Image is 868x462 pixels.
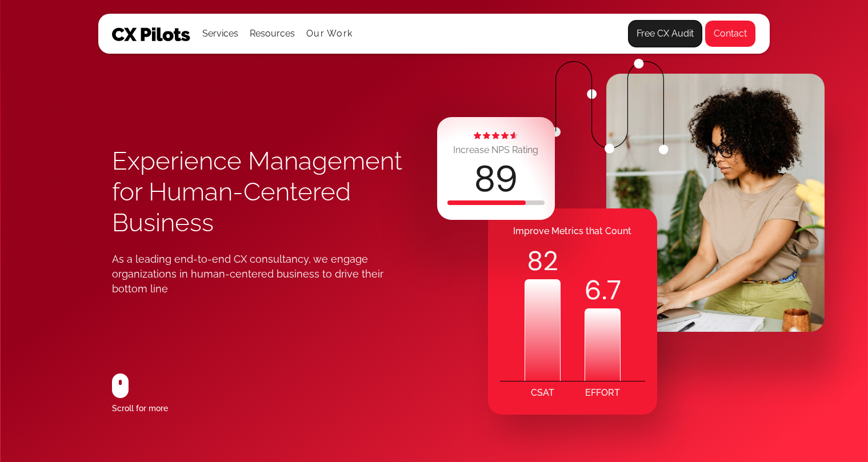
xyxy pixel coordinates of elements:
div: EFFORT [585,381,620,404]
div: Services [202,26,238,42]
code: 6 [585,272,602,308]
div: Services [202,14,238,53]
div: Scroll for more [112,400,168,416]
div: 89 [474,161,518,198]
code: 7 [607,272,621,308]
div: As a leading end-to-end CX consultancy, we engage organizations in human-centered business to dri... [112,252,407,296]
div: Improve Metrics that Count [488,220,657,243]
div: Resources [250,14,295,53]
div: CSAT [531,381,554,404]
div: 82 [525,243,561,279]
div: Resources [250,26,295,42]
div: . [585,272,621,308]
a: Our Work [306,29,353,39]
div: Increase NPS Rating [453,142,538,158]
a: Free CX Audit [628,20,702,47]
a: Contact [705,20,756,47]
h1: Experience Management for Human-Centered Business [112,146,434,238]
